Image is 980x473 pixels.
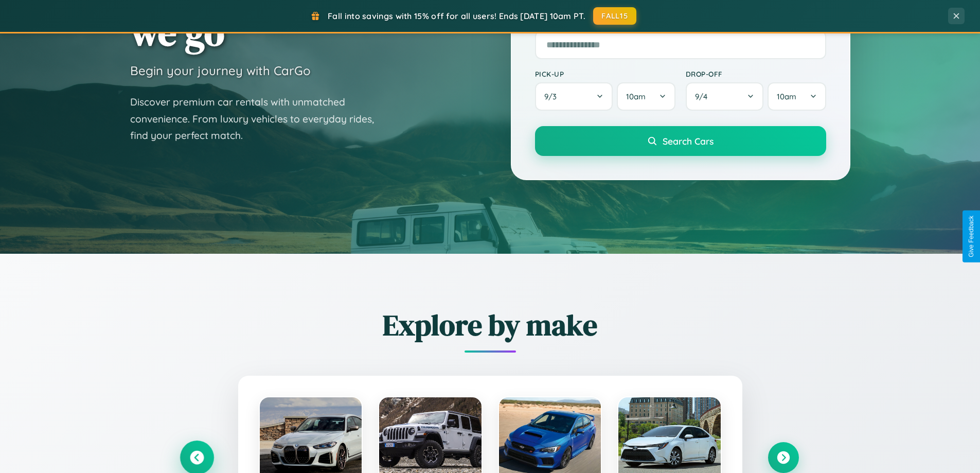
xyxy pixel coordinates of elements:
button: Search Cars [535,126,826,156]
span: 9 / 3 [544,92,562,101]
span: 10am [777,92,796,101]
label: Drop-off [686,69,826,78]
span: Fall into savings with 15% off for all users! Ends [DATE] 10am PT. [328,11,585,21]
div: Give Feedback [968,216,975,257]
button: 9/3 [535,82,613,111]
p: Discover premium car rentals with unmatched convenience. From luxury vehicles to everyday rides, ... [130,94,387,144]
span: Search Cars [663,135,714,147]
h3: Begin your journey with CarGo [130,63,311,78]
span: 10am [626,92,646,101]
button: 10am [617,82,675,111]
label: Pick-up [535,69,675,78]
h2: Explore by make [182,305,799,345]
button: 10am [768,82,826,111]
button: 9/4 [686,82,764,111]
button: FALL15 [593,7,636,25]
span: 9 / 4 [695,92,712,101]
